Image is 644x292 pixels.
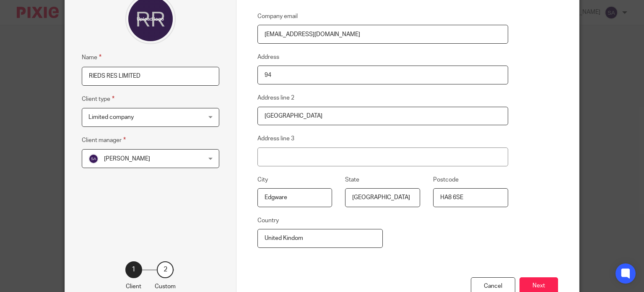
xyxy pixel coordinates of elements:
label: Address line 2 [257,94,294,102]
label: Address [257,53,279,61]
label: Client type [82,94,114,104]
label: Country [257,216,279,225]
label: State [345,176,359,184]
label: Name [82,53,101,62]
label: City [257,176,268,184]
img: svg%3E [88,154,99,164]
span: Limited company [88,114,134,120]
span: [PERSON_NAME] [104,156,150,162]
label: Company email [257,12,298,21]
label: Postcode [433,176,459,184]
div: 2 [157,261,174,278]
label: Address line 3 [257,134,294,143]
div: 1 [125,261,142,278]
label: Client manager [82,135,126,145]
